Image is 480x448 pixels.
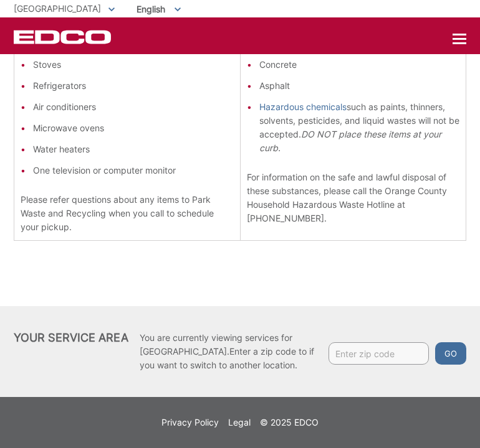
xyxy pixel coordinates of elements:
[33,164,234,177] li: One television or computer monitor
[259,58,460,72] li: Concrete
[259,100,347,114] a: Hazardous chemicals
[33,121,234,135] li: Microwave ovens
[228,416,251,429] a: Legal
[33,142,234,156] li: Water heaters
[14,30,113,44] a: EDCD logo. Return to the homepage.
[140,331,317,372] p: You are currently viewing services for [GEOGRAPHIC_DATA]. Enter a zip code to if you want to swit...
[33,79,234,93] li: Refrigerators
[259,129,441,153] em: DO NOT place these items at your curb.
[329,342,429,365] input: Enter zip code
[259,79,460,93] li: Asphalt
[247,170,460,225] p: For information on the safe and lawful disposal of these substances, please call the Orange Count...
[33,58,234,72] li: Stoves
[14,331,128,372] h2: Your Service Area
[161,416,219,429] a: Privacy Policy
[435,342,466,365] button: Go
[33,100,234,114] li: Air conditioners
[14,3,101,14] span: [GEOGRAPHIC_DATA]
[21,193,234,234] p: Please refer questions about any items to Park Waste and Recycling when you call to schedule your...
[259,100,460,155] li: such as paints, thinners, solvents, pesticides, and liquid wastes will not be accepted.
[260,416,319,429] p: © 2025 EDCO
